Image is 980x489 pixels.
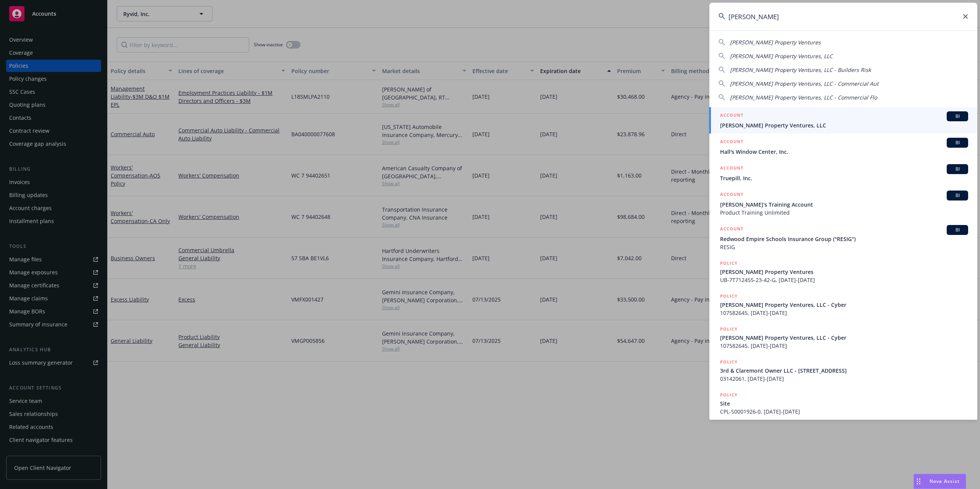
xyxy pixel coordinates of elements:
[950,227,965,233] span: BI
[720,408,968,416] span: CPL-S0001926-0, [DATE]-[DATE]
[720,164,743,173] h5: ACCOUNT
[709,387,977,420] a: POLICYSiteCPL-S0001926-0, [DATE]-[DATE]
[709,321,977,354] a: POLICY[PERSON_NAME] Property Ventures, LLC - Cyber107582645, [DATE]-[DATE]
[720,375,968,383] span: 03142061, [DATE]-[DATE]
[720,367,968,375] span: 3rd & Claremont Owner LLC - [STREET_ADDRESS]
[709,288,977,321] a: POLICY[PERSON_NAME] Property Ventures, LLC - Cyber107582645, [DATE]-[DATE]
[709,160,977,186] a: ACCOUNTBITruepill, Inc.
[730,52,833,60] span: [PERSON_NAME] Property Ventures, LLC
[720,399,968,408] span: Site
[709,107,977,134] a: ACCOUNTBI[PERSON_NAME] Property Ventures, LLC
[730,39,821,46] span: [PERSON_NAME] Property Ventures
[709,134,977,160] a: ACCOUNTBIHall's Window Center, Inc.
[720,342,968,350] span: 107582645, [DATE]-[DATE]
[720,268,968,276] span: [PERSON_NAME] Property Ventures
[720,138,743,147] h5: ACCOUNT
[709,354,977,387] a: POLICY3rd & Claremont Owner LLC - [STREET_ADDRESS]03142061, [DATE]-[DATE]
[720,191,743,200] h5: ACCOUNT
[720,200,968,209] span: [PERSON_NAME]'s Training Account
[709,186,977,221] a: ACCOUNTBI[PERSON_NAME]'s Training AccountProduct Training Unlimited
[720,334,968,342] span: [PERSON_NAME] Property Ventures, LLC - Cyber
[720,225,743,234] h5: ACCOUNT
[720,174,968,182] span: Truepill, Inc.
[730,94,877,101] span: [PERSON_NAME] Property Ventures, LLC - Commercial Flo
[709,3,977,30] input: Search...
[720,325,738,333] h5: POLICY
[950,139,965,146] span: BI
[720,148,968,156] span: Hall's Window Center, Inc.
[950,166,965,173] span: BI
[720,276,968,284] span: UB-7T712455-23-42-G, [DATE]-[DATE]
[913,474,966,489] button: Nova Assist
[720,358,738,366] h5: POLICY
[950,192,965,199] span: BI
[720,292,738,300] h5: POLICY
[720,235,968,243] span: Redwood Empire Schools Insurance Group ("RESIG")
[950,113,965,120] span: BI
[720,111,743,121] h5: ACCOUNT
[720,259,738,267] h5: POLICY
[720,391,738,399] h5: POLICY
[709,255,977,288] a: POLICY[PERSON_NAME] Property VenturesUB-7T712455-23-42-G, [DATE]-[DATE]
[709,221,977,255] a: ACCOUNTBIRedwood Empire Schools Insurance Group ("RESIG")RESIG
[720,209,968,217] span: Product Training Unlimited
[730,80,879,87] span: [PERSON_NAME] Property Ventures, LLC - Commercial Aut
[720,309,968,317] span: 107582645, [DATE]-[DATE]
[730,66,871,73] span: [PERSON_NAME] Property Ventures, LLC - Builders Risk
[720,301,968,309] span: [PERSON_NAME] Property Ventures, LLC - Cyber
[720,121,968,129] span: [PERSON_NAME] Property Ventures, LLC
[914,474,923,489] div: Drag to move
[929,478,960,484] span: Nova Assist
[720,243,968,251] span: RESIG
